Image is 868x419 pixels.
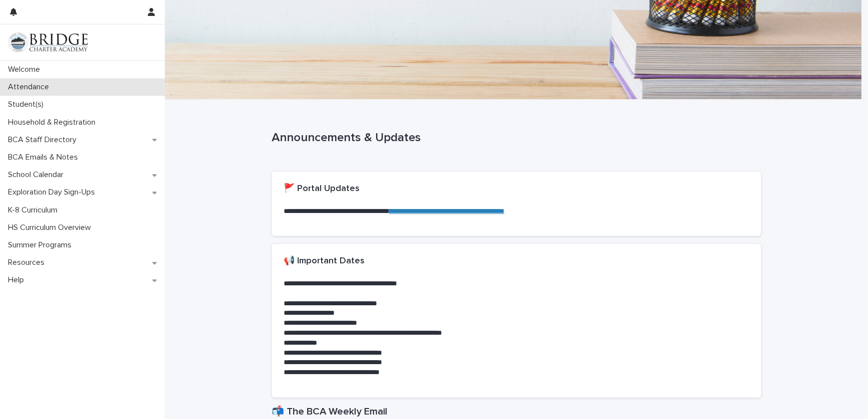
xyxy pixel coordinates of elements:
[4,100,51,109] p: Student(s)
[8,32,88,52] img: V1C1m3IdTEidaUdm9Hs0
[4,65,48,74] p: Welcome
[272,406,761,418] h1: 📬 The BCA Weekly Email
[4,258,52,267] p: Resources
[4,170,71,180] p: School Calendar
[4,240,79,250] p: Summer Programs
[272,131,757,145] p: Announcements & Updates
[4,118,103,127] p: Household & Registration
[4,223,99,232] p: HS Curriculum Overview
[284,184,360,195] h2: 🚩 Portal Updates
[4,82,57,92] p: Attendance
[4,206,65,215] p: K-8 Curriculum
[4,135,84,145] p: BCA Staff Directory
[4,275,32,285] p: Help
[284,256,365,267] h2: 📢 Important Dates
[4,188,103,197] p: Exploration Day Sign-Ups
[4,153,86,162] p: BCA Emails & Notes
